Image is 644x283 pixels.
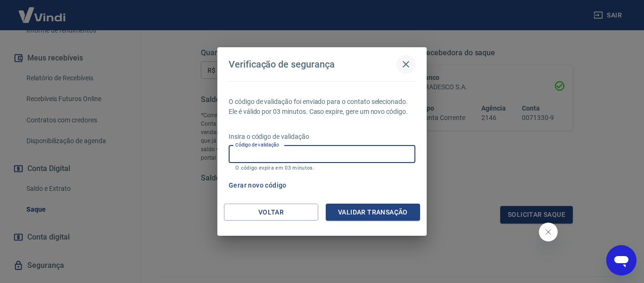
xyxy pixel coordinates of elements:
[225,177,290,194] button: Gerar novo código
[235,165,409,171] p: O código expira em 03 minutos.
[326,204,420,221] button: Validar transação
[6,7,79,14] span: Olá! Precisa de ajuda?
[229,132,415,142] p: Insira o código de validação
[235,141,279,148] label: Código de validação
[229,97,415,117] p: O código de validação foi enviado para o contato selecionado. Ele é válido por 03 minutos. Caso e...
[224,204,318,221] button: Voltar
[229,59,335,70] h4: Verificação de segurança
[539,223,558,241] iframe: Fechar mensagem
[606,245,636,275] iframe: Botão para abrir a janela de mensagens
